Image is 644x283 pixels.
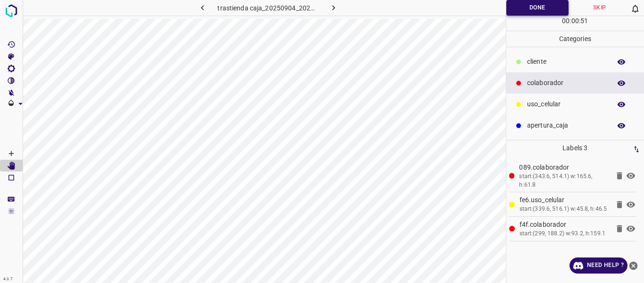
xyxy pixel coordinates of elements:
[1,275,15,283] div: 4.3.7
[527,57,606,67] p: cliente
[520,195,610,205] p: fe6.uso_celular
[627,257,639,274] button: close-help
[509,140,642,156] p: Labels 3
[217,2,318,16] h6: trastienda caja_20250904_202243_606787.jpg
[570,257,627,274] a: Need Help ?
[527,120,606,130] p: apertura_caja
[3,2,20,19] img: logo
[520,220,610,230] p: f4f.colaborador
[519,172,609,189] div: start:(343.6, 514.1) w:165.6, h:61.8
[571,16,579,26] p: 00
[520,230,610,238] div: start:(299, 188.2) w:93.2, h:159.1
[562,16,570,26] p: 00
[519,163,609,172] p: 089.colaborador
[580,16,588,26] p: 51
[527,78,606,88] p: colaborador
[520,205,610,214] div: start:(339.6, 516.1) w:45.8, h:46.5
[562,16,588,31] div: : :
[527,99,606,109] p: uso_celular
